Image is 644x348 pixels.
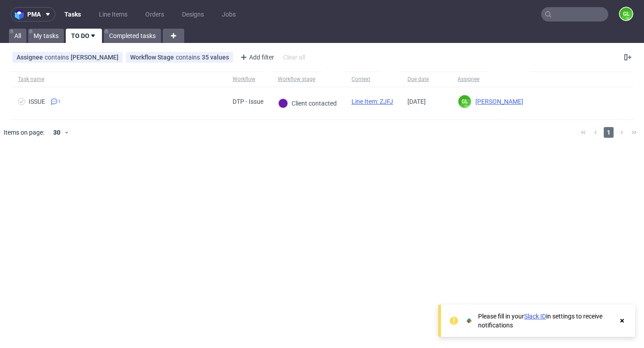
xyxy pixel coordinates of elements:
[58,98,61,105] span: 1
[278,76,315,83] div: Workflow stage
[233,76,255,83] div: Workflow
[465,316,474,325] img: Slack
[352,98,393,105] a: Line Item: ZJFJ
[604,127,614,138] span: 1
[59,7,86,21] a: Tasks
[524,313,546,320] a: Slack ID
[17,54,45,61] span: Assignee
[620,8,632,20] figcaption: GL
[177,7,209,21] a: Designs
[71,54,119,61] div: [PERSON_NAME]
[352,76,373,83] div: Context
[233,98,263,105] div: DTP - Issue
[140,7,169,21] a: Orders
[176,54,202,61] span: contains
[281,51,307,64] div: Clear all
[407,98,426,105] span: [DATE]
[407,76,443,83] span: Due date
[93,7,133,21] a: Line Items
[237,50,276,64] div: Add filter
[472,98,523,105] span: [PERSON_NAME]
[48,126,64,139] div: 30
[66,29,102,43] a: TO DO
[4,128,44,137] span: Items on page:
[104,29,161,43] a: Completed tasks
[28,29,64,43] a: My tasks
[29,98,45,105] div: ISSUE
[458,95,471,108] figcaption: GL
[45,54,71,61] span: contains
[27,11,41,17] span: pma
[478,312,614,330] div: Please fill in your in settings to receive notifications
[9,29,26,43] a: All
[130,54,176,61] span: Workflow Stage
[278,98,337,108] div: Client contacted
[11,7,55,21] button: pma
[15,9,27,20] img: logo
[458,76,479,83] div: Assignee
[202,54,229,61] div: 35 values
[18,76,218,83] span: Task name
[216,7,241,21] a: Jobs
